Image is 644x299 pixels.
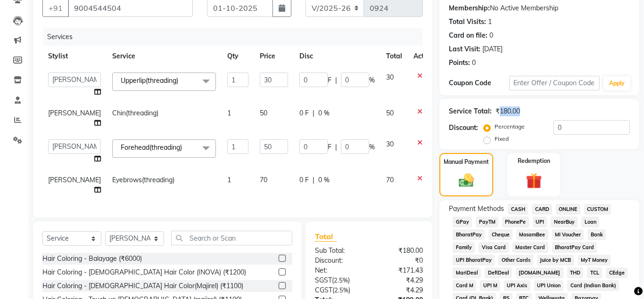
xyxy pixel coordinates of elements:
span: Master Card [512,242,548,253]
div: Services [43,28,430,46]
span: PayTM [476,217,498,227]
div: Hair Coloring - [DEMOGRAPHIC_DATA] Hair Color(Majirel) (₹1100) [42,281,243,291]
th: Disc [294,46,380,67]
span: Bank [587,229,606,240]
span: Card M [453,280,476,291]
th: Service [107,46,222,67]
span: % [369,75,375,85]
div: Total Visits: [449,17,486,27]
span: THD [567,267,584,278]
th: Total [380,46,408,67]
span: UPI [533,217,547,227]
span: Card (Indian Bank) [567,280,619,291]
div: Net: [308,266,369,275]
span: 30 [386,140,394,148]
label: Percentage [495,122,525,131]
span: | [313,175,314,185]
div: Service Total: [449,106,492,116]
span: % [369,142,375,152]
span: 1 [227,109,231,117]
button: Apply [603,76,630,90]
span: 70 [260,176,267,184]
div: No Active Membership [449,3,630,13]
span: [DOMAIN_NAME] [516,267,563,278]
div: Card on file: [449,31,487,40]
div: Coupon Code [449,78,509,88]
span: CUSTOM [584,204,611,215]
span: 0 F [299,175,309,185]
label: Redemption [518,157,550,165]
a: x [178,76,182,85]
span: Loan [581,217,599,227]
span: Eyebrows(threading) [112,176,174,184]
span: | [335,75,337,85]
span: TCL [587,267,602,278]
span: CGST [315,286,332,294]
span: SGST [315,276,332,284]
div: ( ) [308,285,369,295]
span: Visa Card [479,242,509,253]
span: Other Cards [498,255,533,266]
span: [PERSON_NAME] [48,176,101,184]
span: 1 [227,176,231,184]
span: 0 % [318,175,330,185]
span: CARD [532,204,552,215]
input: Search or Scan [171,231,292,245]
span: MI Voucher [552,229,584,240]
img: _cash.svg [454,172,479,189]
div: ₹4.29 [369,285,430,295]
span: CEdge [606,267,627,278]
span: | [313,108,314,118]
th: Stylist [42,46,107,67]
span: UPI M [480,280,500,291]
span: F [328,142,331,152]
label: Fixed [495,135,509,143]
div: ₹4.29 [369,275,430,285]
div: ₹180.00 [495,106,520,116]
img: _gift.svg [521,171,547,191]
span: 30 [386,73,394,81]
span: 2.5% [334,276,348,284]
span: 70 [386,176,394,184]
span: CASH [508,204,528,215]
span: BharatPay Card [552,242,597,253]
div: 0 [472,58,476,68]
span: 2.5% [334,286,348,294]
span: DefiDeal [485,267,512,278]
span: [PERSON_NAME] [48,109,101,117]
div: ₹171.43 [369,266,430,275]
div: ₹180.00 [369,246,430,256]
span: | [335,142,337,152]
span: Forehead(threading) [121,143,182,152]
div: 1 [488,17,492,27]
label: Manual Payment [444,158,489,166]
span: Family [453,242,475,253]
span: 0 F [299,108,309,118]
th: Qty [222,46,254,67]
div: Hair Coloring - Balayage (₹6000) [42,254,142,264]
div: 0 [489,31,493,40]
span: 50 [386,109,394,117]
span: UPI BharatPay [453,255,495,266]
span: UPI Axis [504,280,530,291]
div: Points: [449,58,470,68]
div: Sub Total: [308,246,369,256]
input: Enter Offer / Coupon Code [509,76,600,90]
span: 50 [260,109,267,117]
span: Chin(threading) [112,109,158,117]
span: Total [315,232,337,242]
span: BharatPay [453,229,485,240]
div: Hair Coloring - [DEMOGRAPHIC_DATA] Hair Color (INOVA) (₹1200) [42,267,246,277]
span: UPI Union [534,280,564,291]
th: Price [254,46,294,67]
div: Last Visit: [449,44,480,54]
div: [DATE] [482,44,503,54]
span: MosamBee [516,229,548,240]
span: NearBuy [551,217,578,227]
span: 0 % [318,108,330,118]
th: Action [408,46,439,67]
span: F [328,75,331,85]
span: PhonePe [502,217,529,227]
div: Discount: [308,256,369,266]
a: x [182,143,186,152]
